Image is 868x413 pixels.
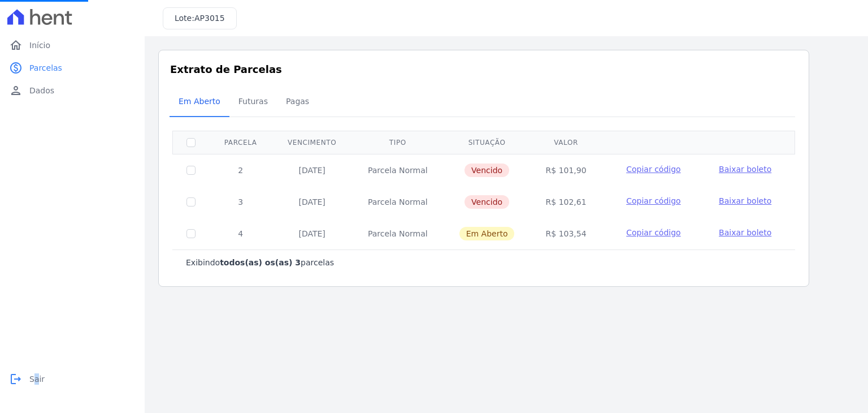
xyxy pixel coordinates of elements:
button: Copiar código [615,227,692,238]
span: Parcelas [29,62,62,74]
td: R$ 102,61 [530,186,601,218]
button: Copiar código [615,195,692,206]
td: 4 [209,218,272,249]
span: Copiar código [626,228,680,237]
a: Em Aberto [170,88,229,117]
b: todos(as) os(as) 3 [220,258,301,267]
td: Parcela Normal [352,218,444,249]
a: logoutSair [5,368,140,390]
td: [DATE] [272,154,352,186]
i: person [9,84,23,97]
td: R$ 103,54 [530,218,601,249]
span: Vencido [465,164,509,177]
span: Pagas [279,90,316,113]
span: Baixar boleto [719,165,771,174]
a: paidParcelas [5,57,140,79]
span: Dados [29,85,54,96]
span: AP3015 [194,14,225,23]
td: R$ 101,90 [530,154,601,186]
td: 2 [209,154,272,186]
td: Parcela Normal [352,154,444,186]
span: Início [29,40,50,51]
td: [DATE] [272,218,352,249]
th: Vencimento [272,131,352,154]
span: Baixar boleto [719,196,771,205]
button: Copiar código [615,164,692,175]
th: Tipo [352,131,444,154]
span: Baixar boleto [719,228,771,237]
a: Baixar boleto [719,195,771,206]
a: Pagas [277,88,318,117]
td: 3 [209,186,272,218]
th: Valor [530,131,601,154]
span: Vencido [465,195,509,209]
p: Exibindo parcelas [186,257,334,268]
td: [DATE] [272,186,352,218]
td: Parcela Normal [352,186,444,218]
h3: Extrato de Parcelas [170,62,797,77]
h3: Lote: [175,12,225,24]
span: Copiar código [626,196,680,205]
th: Parcela [209,131,272,154]
span: Em Aberto [459,227,515,240]
a: Futuras [229,88,277,117]
i: logout [9,372,23,386]
i: home [9,38,23,52]
span: Copiar código [626,165,680,174]
span: Sair [29,373,45,385]
i: paid [9,61,23,75]
a: personDados [5,79,140,102]
th: Situação [444,131,531,154]
a: Baixar boleto [719,227,771,238]
span: Futuras [232,90,275,113]
span: Em Aberto [172,90,227,113]
a: Baixar boleto [719,164,771,175]
a: homeInício [5,34,140,57]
